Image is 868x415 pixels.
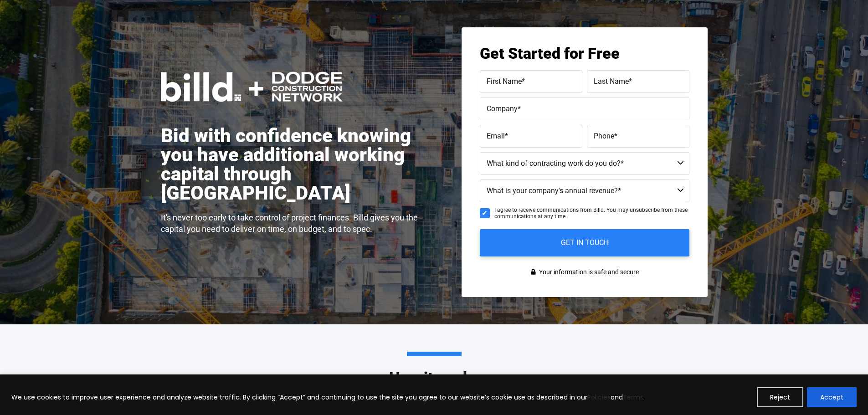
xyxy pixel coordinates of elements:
[480,208,490,218] input: I agree to receive communications from Billd. You may unsubscribe from these communications at an...
[11,392,645,403] p: We use cookies to improve user experience and analyze website traffic. By clicking “Accept” and c...
[480,229,689,256] input: GET IN TOUCH
[494,207,689,220] span: I agree to receive communications from Billd. You may unsubscribe from these communications at an...
[161,126,434,203] h1: Bid with confidence knowing you have additional working capital through [GEOGRAPHIC_DATA]
[161,212,434,235] h4: It's never too early to take control of project finances. Billd gives you the capital you need to...
[487,104,518,113] span: Company
[623,393,643,402] a: Terms
[587,393,611,402] a: Policies
[594,77,629,86] span: Last Name
[594,132,614,140] span: Phone
[480,46,689,61] h3: Get Started for Free
[487,132,505,140] span: Email
[807,387,857,407] button: Accept
[389,352,479,385] h2: How it works
[537,266,639,279] span: Your information is safe and secure
[757,387,803,407] button: Reject
[487,77,522,86] span: First Name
